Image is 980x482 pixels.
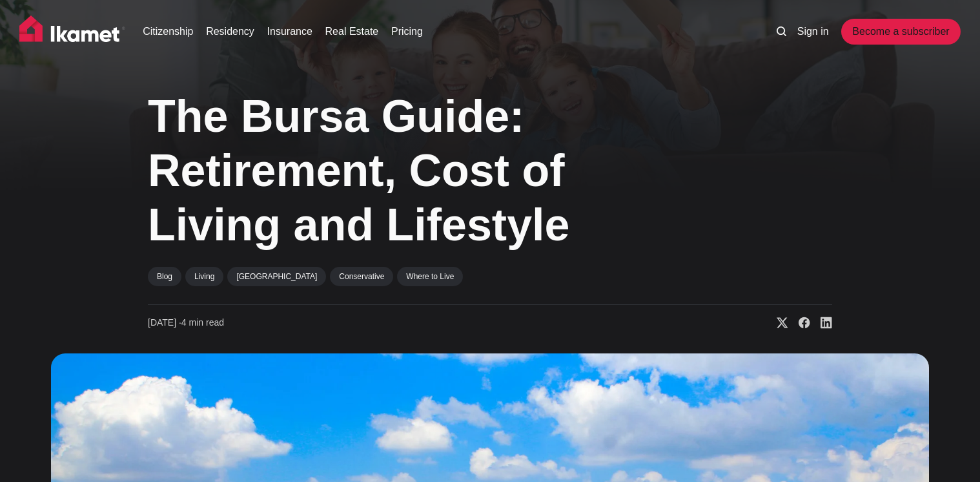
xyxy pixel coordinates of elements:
a: Become a subscriber [841,19,960,45]
span: [DATE] ∙ [148,317,181,328]
a: Share on Facebook [788,317,810,330]
time: 4 min read [148,317,224,330]
a: Residency [206,24,254,39]
a: Blog [148,267,181,286]
a: Share on Linkedin [810,317,832,330]
a: Pricing [391,24,423,39]
a: Citizenship [143,24,193,39]
a: [GEOGRAPHIC_DATA] [227,267,326,286]
h1: The Bursa Guide: Retirement, Cost of Living and Lifestyle [148,89,703,252]
a: Where to Live [397,267,463,286]
a: Real Estate [325,24,379,39]
a: Share on X [766,317,788,330]
img: Ikamet home [19,16,125,48]
a: Living [185,267,223,286]
a: Insurance [267,24,312,39]
a: Sign in [797,24,829,39]
a: Conservative [330,267,393,286]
